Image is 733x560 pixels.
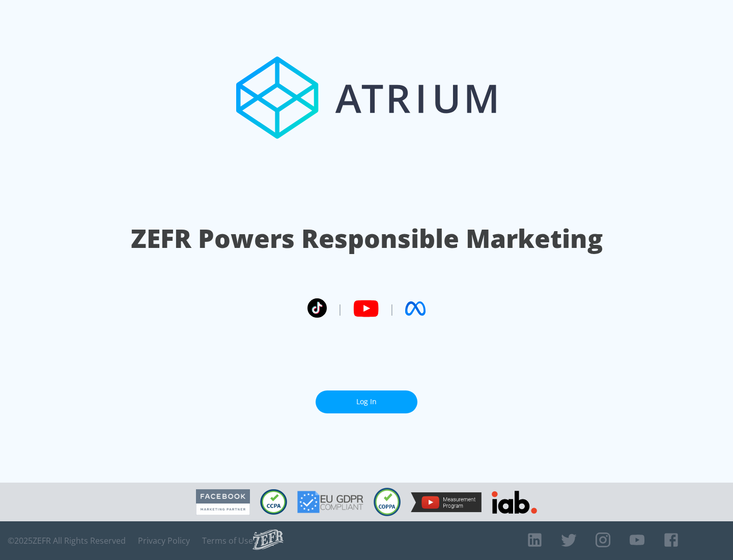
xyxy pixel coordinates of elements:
img: COPPA Compliant [374,488,401,516]
span: | [389,301,395,316]
a: Log In [316,390,417,413]
img: GDPR Compliant [297,491,363,513]
span: © 2025 ZEFR All Rights Reserved [8,536,126,546]
img: YouTube Measurement Program [411,492,482,512]
span: | [337,301,343,316]
img: CCPA Compliant [260,489,287,515]
img: IAB [492,491,537,514]
a: Privacy Policy [138,536,190,546]
img: Facebook Marketing Partner [196,489,250,515]
h1: ZEFR Powers Responsible Marketing [131,221,603,256]
a: Terms of Use [202,536,253,546]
